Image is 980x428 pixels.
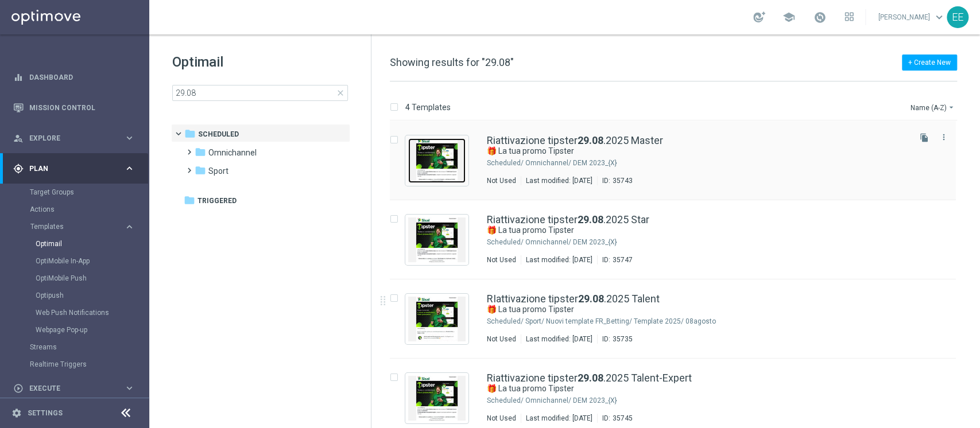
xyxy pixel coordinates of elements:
span: Plan [29,165,124,172]
div: Scheduled/Omnichannel/DEM 2023_{X} [525,396,908,405]
button: play_circle_outline Execute keyboard_arrow_right [13,384,135,393]
h1: Optimail [172,53,348,71]
div: Plan [13,164,124,174]
div: ID: [597,414,633,423]
input: Search Template [172,85,348,101]
div: Scheduled/Omnichannel/DEM 2023_{X} [525,238,908,247]
div: 35745 [613,414,633,423]
span: Scheduled [198,129,239,139]
span: school [783,11,795,24]
b: 29.08 [578,372,603,384]
a: Streams [30,343,119,352]
button: Mission Control [13,103,135,112]
button: equalizer Dashboard [13,73,135,82]
a: Web Push Notifications [36,308,119,317]
span: keyboard_arrow_down [933,11,946,24]
i: file_copy [920,133,929,142]
button: Templates keyboard_arrow_right [30,222,135,231]
button: person_search Explore keyboard_arrow_right [13,134,135,143]
span: Sport [208,166,228,176]
i: settings [11,408,22,418]
div: 🎁 La tua promo Tipster [487,304,908,315]
i: folder [184,194,195,206]
button: more_vert [938,130,950,144]
div: Press SPACE to select this row. [378,200,978,279]
div: Actions [30,201,148,218]
img: 35743.jpeg [408,138,466,183]
span: Templates [30,223,113,230]
div: ID: [597,176,633,185]
i: arrow_drop_down [947,103,956,112]
div: Last modified: [DATE] [521,176,597,185]
div: Dashboard [13,62,135,92]
a: Realtime Triggers [30,360,119,369]
b: 29.08 [578,213,603,225]
a: Optipush [36,291,119,300]
i: keyboard_arrow_right [124,383,135,394]
div: Webpage Pop-up [36,321,148,338]
div: Scheduled/ [487,158,524,168]
div: Scheduled/ [487,396,524,405]
i: keyboard_arrow_right [124,221,135,232]
div: 🎁 La tua promo Tipster [487,225,908,236]
a: 🎁 La tua promo Tipster [487,383,881,394]
div: 🎁 La tua promo Tipster [487,146,908,157]
a: Optimail [36,239,119,248]
div: Web Push Notifications [36,304,148,321]
span: Explore [29,135,124,142]
div: Scheduled/ [487,317,524,326]
div: Optimail [36,235,148,252]
div: Press SPACE to select this row. [378,279,978,359]
div: ID: [597,255,633,264]
a: Riattivazione tipster29.08.2025 Talent-Expert [487,373,692,383]
a: OptiMobile Push [36,274,119,283]
a: Riattivazione tipster29.08.2025 Star [487,215,649,225]
a: 🎁 La tua promo Tipster [487,225,881,236]
div: OptiMobile Push [36,270,148,287]
a: Riattivazione tipster29.08.2025 Master [487,135,663,146]
i: keyboard_arrow_right [124,133,135,143]
i: gps_fixed [13,164,24,174]
div: Not Used [487,414,516,423]
div: 35735 [613,334,633,344]
a: OptiMobile In-App [36,256,119,266]
div: Scheduled/ [487,238,524,247]
img: 35747.jpeg [408,217,466,262]
div: 35747 [613,255,633,264]
button: + Create New [902,55,957,71]
div: Not Used [487,176,516,185]
span: Execute [29,385,124,392]
b: 29.08 [578,134,603,146]
div: Not Used [487,334,516,344]
div: Execute [13,383,124,394]
i: folder [184,128,196,139]
i: more_vert [939,133,948,142]
div: Press SPACE to select this row. [378,121,978,200]
i: play_circle_outline [13,383,24,394]
a: RIattivazione tipster29.08.2025 Talent [487,294,660,304]
div: Last modified: [DATE] [521,255,597,264]
i: equalizer [13,72,24,83]
a: 🎁 La tua promo Tipster [487,304,881,315]
div: Scheduled/Sport/Nuovi template FR_Betting/Template 2025/08agosto [525,317,908,326]
div: Streams [30,338,148,356]
span: Showing results for "29.08" [390,56,514,68]
span: close [336,88,345,98]
div: 35743 [613,176,633,185]
div: Mission Control [13,92,135,123]
div: Templates [30,223,124,230]
div: Explore [13,133,124,143]
i: folder [195,165,206,176]
div: Optipush [36,287,148,304]
div: Realtime Triggers [30,356,148,373]
div: Templates [30,218,148,338]
img: 35745.jpeg [408,376,466,421]
button: gps_fixed Plan keyboard_arrow_right [13,164,135,173]
i: person_search [13,133,24,143]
